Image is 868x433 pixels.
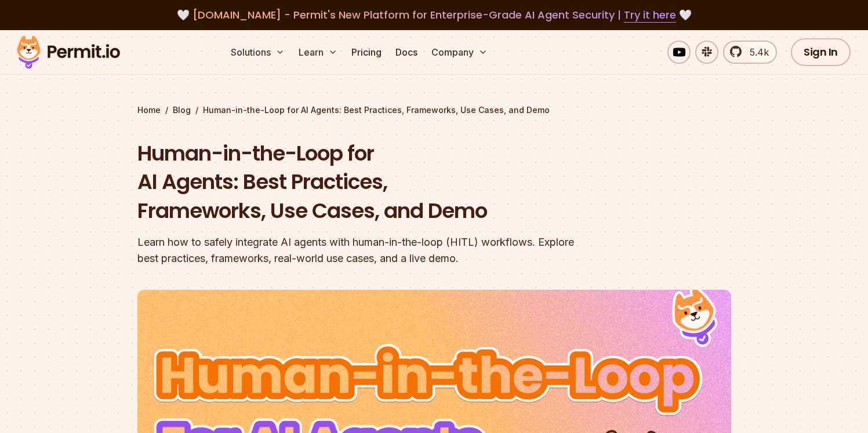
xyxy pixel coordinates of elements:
[743,45,769,59] span: 5.4k
[28,7,840,23] div: 🤍 🤍
[137,139,583,225] h1: Human-in-the-Loop for AI Agents: Best Practices, Frameworks, Use Cases, and Demo
[624,8,676,23] a: Try it here
[294,41,342,64] button: Learn
[226,41,289,64] button: Solutions
[12,32,125,72] img: Permit logo
[173,104,191,116] a: Blog
[791,38,851,66] a: Sign In
[137,104,731,116] div: / /
[137,234,583,267] div: Learn how to safely integrate AI agents with human-in-the-loop (HITL) workflows. Explore best pra...
[347,41,386,64] a: Pricing
[391,41,422,64] a: Docs
[427,41,492,64] button: Company
[723,41,777,64] a: 5.4k
[137,104,161,116] a: Home
[193,8,676,22] span: [DOMAIN_NAME] - Permit's New Platform for Enterprise-Grade AI Agent Security |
